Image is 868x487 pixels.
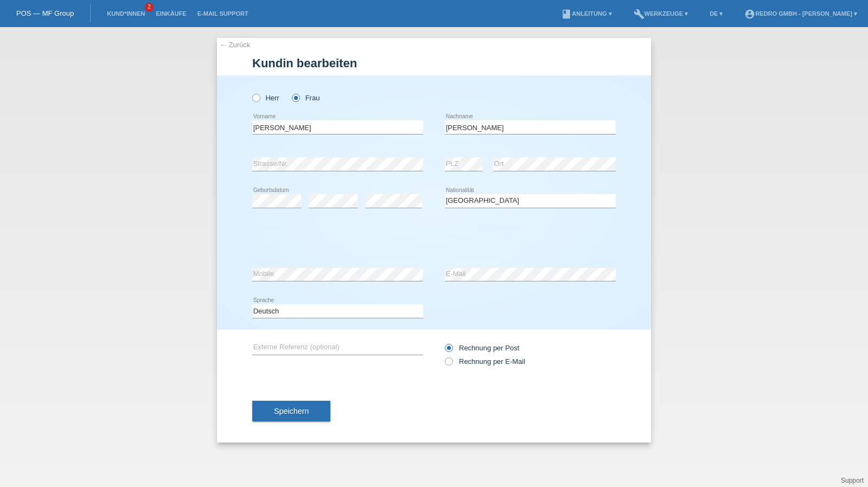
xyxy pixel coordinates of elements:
input: Frau [292,94,299,101]
a: buildWerkzeuge ▾ [628,10,694,17]
span: Speichern [274,407,309,415]
a: POS — MF Group [16,9,74,17]
a: DE ▾ [704,10,728,17]
input: Herr [252,94,259,101]
label: Herr [252,94,279,102]
button: Speichern [252,401,330,421]
i: account_circle [744,9,755,20]
input: Rechnung per Post [445,344,452,357]
h1: Kundin bearbeiten [252,56,616,70]
i: book [561,9,572,20]
i: build [634,9,644,20]
a: Einkäufe [150,10,192,17]
a: E-Mail Support [192,10,254,17]
input: Rechnung per E-Mail [445,357,452,371]
span: 2 [145,3,154,12]
label: Rechnung per Post [445,344,519,352]
a: bookAnleitung ▾ [556,10,617,17]
a: Support [841,477,864,484]
a: account_circleRedro GmbH - [PERSON_NAME] ▾ [739,10,863,17]
label: Frau [292,94,320,102]
a: ← Zurück [220,41,250,49]
label: Rechnung per E-Mail [445,357,525,366]
a: Kund*innen [101,10,150,17]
